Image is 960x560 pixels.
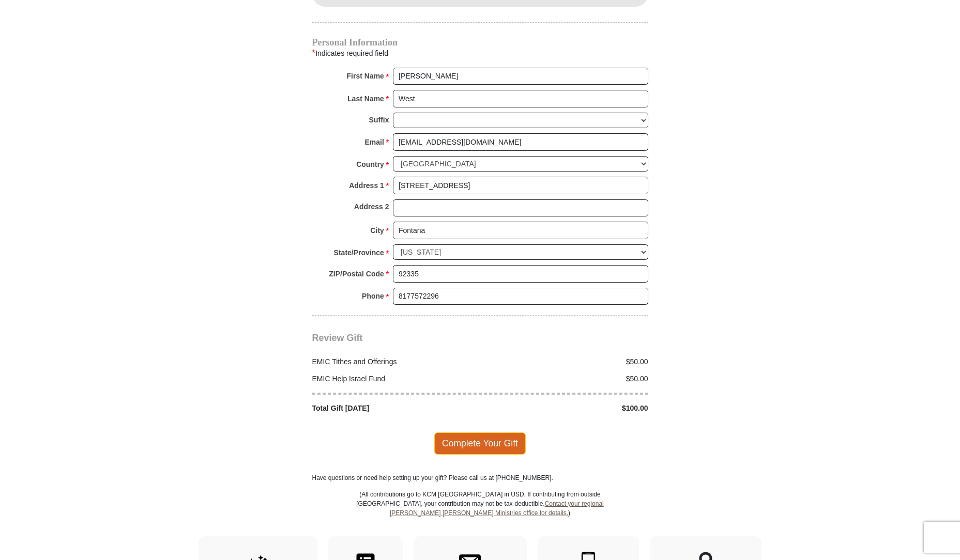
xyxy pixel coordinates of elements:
[349,178,384,193] strong: Address 1
[390,500,604,517] a: Contact your regional [PERSON_NAME] [PERSON_NAME] Ministries office for details.
[356,490,604,536] p: (All contributions go to KCM [GEOGRAPHIC_DATA] in USD. If contributing from outside [GEOGRAPHIC_D...
[307,374,480,384] div: EMIC Help Israel Fund
[329,267,384,281] strong: ZIP/Postal Code
[480,403,654,414] div: $100.00
[434,432,526,454] span: Complete Your Gift
[347,69,384,83] strong: First Name
[370,223,384,238] strong: City
[312,46,648,60] div: Indicates required field
[334,245,384,260] strong: State/Province
[369,113,389,127] strong: Suffix
[480,356,654,367] div: $50.00
[312,473,648,483] p: Have questions or need help setting up your gift? Please call us at [PHONE_NUMBER].
[347,91,384,106] strong: Last Name
[354,199,389,214] strong: Address 2
[307,403,480,414] div: Total Gift [DATE]
[312,333,363,343] span: Review Gift
[307,356,480,367] div: EMIC Tithes and Offerings
[356,157,384,172] strong: Country
[362,289,384,303] strong: Phone
[480,374,654,384] div: $50.00
[365,135,384,149] strong: Email
[312,38,648,46] h4: Personal Information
